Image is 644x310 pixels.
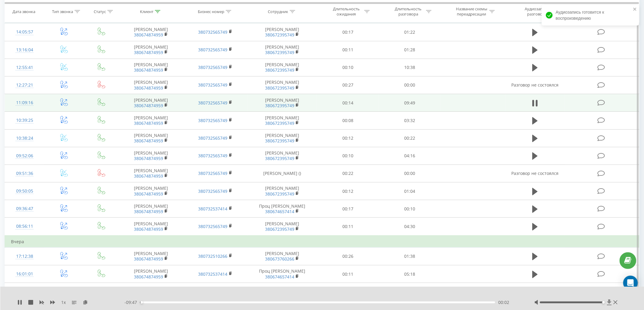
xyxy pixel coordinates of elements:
[198,100,228,106] a: 380732565749
[11,132,38,144] div: 10:38:24
[265,120,294,126] a: 380672395749
[265,226,294,232] a: 380672395749
[265,191,294,197] a: 380672395749
[198,188,228,194] a: 380732565749
[11,286,38,298] div: 15:20:17
[11,44,38,56] div: 13:16:04
[119,218,183,236] td: [PERSON_NAME]
[379,165,441,182] td: 00:00
[379,218,441,236] td: 04:30
[317,200,379,218] td: 00:17
[12,9,35,14] div: Дата звонка
[317,23,379,41] td: 00:17
[134,173,163,179] a: 380674874959
[11,79,38,91] div: 12:27:21
[134,226,163,232] a: 380674874959
[198,223,228,229] a: 380732565749
[379,76,441,94] td: 00:00
[119,283,183,301] td: [PERSON_NAME]
[134,138,163,144] a: 380674874959
[52,9,73,14] div: Тип звонка
[247,94,317,112] td: [PERSON_NAME]
[198,135,228,141] a: 380732565749
[379,283,441,301] td: 11:51
[317,59,379,76] td: 00:10
[247,112,317,129] td: [PERSON_NAME]
[379,23,441,41] td: 01:22
[11,168,38,179] div: 09:51:36
[198,253,228,259] a: 380732510266
[265,85,294,91] a: 380672395749
[511,82,558,88] span: Разговор не состоялся
[119,59,183,76] td: [PERSON_NAME]
[317,265,379,283] td: 00:11
[134,49,163,55] a: 380674874959
[392,6,425,17] div: Длительность разговора
[317,94,379,112] td: 00:14
[317,165,379,182] td: 00:22
[119,94,183,112] td: [PERSON_NAME]
[198,82,228,88] a: 380732565749
[265,155,294,161] a: 380672395749
[119,265,183,283] td: [PERSON_NAME]
[134,103,163,108] a: 380674874959
[11,97,38,109] div: 11:09:16
[11,150,38,162] div: 09:52:06
[119,23,183,41] td: [PERSON_NAME]
[119,182,183,200] td: [PERSON_NAME]
[134,32,163,38] a: 380674874959
[94,9,106,14] div: Статус
[247,165,317,182] td: [PERSON_NAME] ()
[379,147,441,165] td: 04:16
[603,301,605,304] div: Accessibility label
[134,256,163,262] a: 380674874959
[379,129,441,147] td: 00:22
[379,59,441,76] td: 10:38
[119,165,183,182] td: [PERSON_NAME]
[247,283,317,301] td: [PERSON_NAME]
[134,155,163,161] a: 380674874959
[247,76,317,94] td: [PERSON_NAME]
[379,247,441,265] td: 01:38
[498,299,509,305] span: 00:02
[11,114,38,126] div: 10:39:25
[247,41,317,59] td: [PERSON_NAME]
[198,271,228,277] a: 380732537414
[119,76,183,94] td: [PERSON_NAME]
[134,191,163,197] a: 380674874959
[119,112,183,129] td: [PERSON_NAME]
[317,147,379,165] td: 00:10
[542,5,639,26] div: Аудиозапись готовится к воспроизведению
[247,129,317,147] td: [PERSON_NAME]
[379,112,441,129] td: 03:32
[11,203,38,215] div: 09:36:47
[198,9,224,14] div: Бизнес номер
[134,85,163,91] a: 380674874959
[623,276,638,290] div: Open Intercom Messenger
[379,265,441,283] td: 05:18
[247,218,317,236] td: [PERSON_NAME]
[247,59,317,76] td: [PERSON_NAME]
[247,147,317,165] td: [PERSON_NAME]
[265,256,294,262] a: 380673760266
[379,41,441,59] td: 01:28
[198,153,228,158] a: 380732565749
[265,67,294,73] a: 380672395749
[198,64,228,70] a: 380732565749
[141,301,143,304] div: Accessibility label
[198,118,228,123] a: 380732565749
[5,236,639,248] td: Вчера
[119,147,183,165] td: [PERSON_NAME]
[119,41,183,59] td: [PERSON_NAME]
[198,170,228,176] a: 380732565749
[379,182,441,200] td: 01:04
[140,9,153,14] div: Клиент
[119,129,183,147] td: [PERSON_NAME]
[11,26,38,38] div: 14:05:57
[379,94,441,112] td: 09:49
[247,23,317,41] td: [PERSON_NAME]
[265,138,294,144] a: 380672395749
[317,218,379,236] td: 00:11
[317,247,379,265] td: 00:26
[455,6,488,17] div: Название схемы переадресации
